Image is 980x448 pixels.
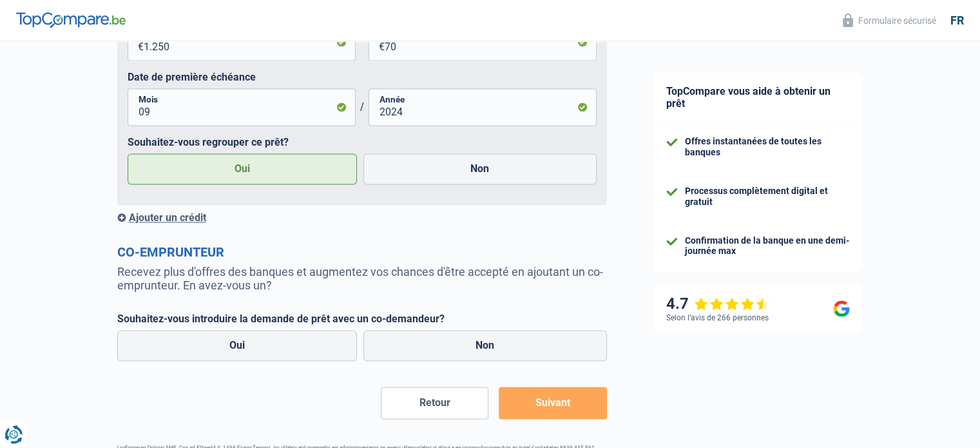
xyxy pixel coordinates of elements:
[117,211,607,224] div: Ajouter un crédit
[685,235,850,257] div: Confirmation de la banque en une demi-journée max
[117,313,607,325] label: Souhaitez-vous introduire la demande de prêt avec un co-demandeur?
[117,244,607,260] h2: Co-emprunteur
[499,387,606,419] button: Suivant
[117,330,358,361] label: Oui
[666,295,770,313] div: 4.7
[381,387,488,419] button: Retour
[356,101,369,113] span: /
[16,12,126,28] img: TopCompare Logo
[685,186,850,208] div: Processus complètement digital et gratuit
[685,136,850,158] div: Offres instantanées de toutes les banques
[369,88,597,126] input: AAAA
[117,265,607,292] p: Recevez plus d'offres des banques et augmentez vos chances d'être accepté en ajoutant un co-empru...
[653,72,863,123] div: TopCompare vous aide à obtenir un prêt
[363,153,597,184] label: Non
[128,23,144,61] span: €
[128,153,358,184] label: Oui
[363,330,607,361] label: Non
[128,71,597,83] label: Date de première échéance
[950,14,964,28] div: fr
[369,23,385,61] span: €
[128,136,597,148] label: Souhaitez-vous regrouper ce prêt?
[835,10,944,31] button: Formulaire sécurisé
[128,88,356,126] input: MM
[666,313,769,322] div: Selon l’avis de 266 personnes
